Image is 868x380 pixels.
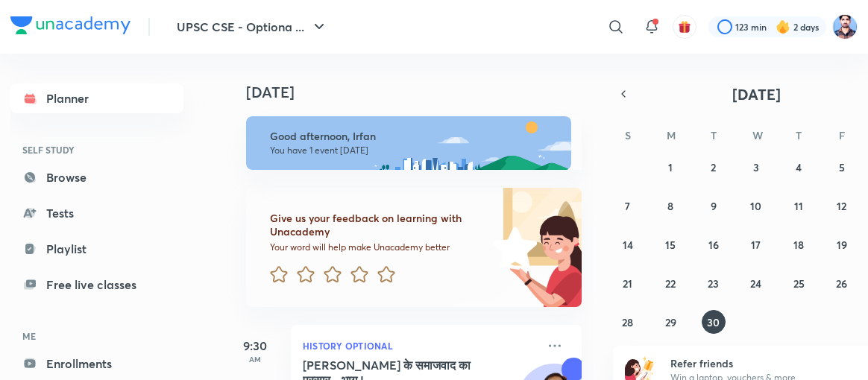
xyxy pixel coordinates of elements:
h6: SELF STUDY [10,137,183,162]
button: September 7, 2025 [616,194,640,218]
button: September 17, 2025 [744,232,768,256]
button: September 15, 2025 [658,232,682,256]
abbr: September 14, 2025 [623,238,633,252]
button: September 5, 2025 [830,155,854,179]
abbr: September 22, 2025 [665,276,676,291]
abbr: September 5, 2025 [839,160,845,174]
abbr: Monday [667,128,676,142]
button: September 25, 2025 [787,271,811,295]
img: Company Logo [10,16,130,34]
p: Your word will help make Unacademy better [270,241,488,253]
button: September 11, 2025 [787,194,811,218]
button: September 19, 2025 [830,232,854,256]
p: AM [225,355,285,364]
abbr: September 19, 2025 [837,238,847,252]
abbr: Wednesday [752,128,763,142]
abbr: September 18, 2025 [793,238,804,252]
a: Playlist [10,234,183,264]
img: streak [776,19,790,34]
button: September 21, 2025 [616,271,640,295]
button: September 26, 2025 [830,271,854,295]
a: Free live classes [10,270,183,300]
button: September 22, 2025 [658,271,682,295]
button: September 16, 2025 [702,232,726,256]
abbr: September 26, 2025 [836,276,847,291]
button: September 28, 2025 [616,310,640,334]
abbr: September 10, 2025 [750,199,761,213]
abbr: September 4, 2025 [796,160,802,174]
abbr: September 28, 2025 [622,315,633,329]
button: September 2, 2025 [702,155,726,179]
h5: 9:30 [225,337,285,355]
button: UPSC CSE - Optiona ... [168,12,337,42]
img: Irfan Qurashi [832,14,858,39]
button: September 4, 2025 [787,155,811,179]
a: Tests [10,198,183,228]
button: September 14, 2025 [616,232,640,256]
a: Enrollments [10,349,183,379]
abbr: September 30, 2025 [707,315,720,329]
abbr: Sunday [625,128,631,142]
abbr: September 9, 2025 [711,199,717,213]
a: Planner [10,83,183,113]
abbr: Tuesday [711,128,717,142]
h6: Give us your feedback on learning with Unacademy [270,212,488,238]
abbr: September 16, 2025 [708,238,719,252]
button: September 1, 2025 [658,155,682,179]
abbr: September 1, 2025 [668,160,673,174]
span: [DATE] [732,84,781,104]
h6: Good afternoon, Irfan [270,130,558,143]
abbr: September 12, 2025 [837,199,846,213]
abbr: September 7, 2025 [625,199,630,213]
a: Company Logo [10,16,130,38]
abbr: September 15, 2025 [665,238,676,252]
h6: ME [10,323,183,349]
p: History Optional [303,337,537,355]
abbr: September 17, 2025 [751,238,761,252]
button: September 30, 2025 [702,310,726,334]
button: September 12, 2025 [830,194,854,218]
abbr: Friday [839,128,845,142]
img: feedback_image [442,188,582,307]
button: September 10, 2025 [744,194,768,218]
button: avatar [673,15,696,39]
img: avatar [678,20,691,34]
abbr: September 29, 2025 [665,315,676,329]
h6: Refer friends [670,355,854,371]
abbr: September 24, 2025 [750,276,761,291]
button: September 18, 2025 [787,232,811,256]
h4: [DATE] [246,83,597,101]
button: September 29, 2025 [658,310,682,334]
abbr: Thursday [796,128,802,142]
button: September 23, 2025 [702,271,726,295]
abbr: September 11, 2025 [794,199,803,213]
abbr: September 25, 2025 [793,276,805,291]
button: September 9, 2025 [702,194,726,218]
abbr: September 21, 2025 [623,276,632,291]
abbr: September 2, 2025 [711,160,716,174]
abbr: September 3, 2025 [753,160,759,174]
p: You have 1 event [DATE] [270,145,558,156]
a: Browse [10,162,183,192]
button: September 24, 2025 [744,271,768,295]
abbr: September 8, 2025 [667,199,673,213]
button: September 8, 2025 [658,194,682,218]
button: September 3, 2025 [744,155,768,179]
abbr: September 23, 2025 [708,276,719,291]
img: afternoon [246,116,571,170]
